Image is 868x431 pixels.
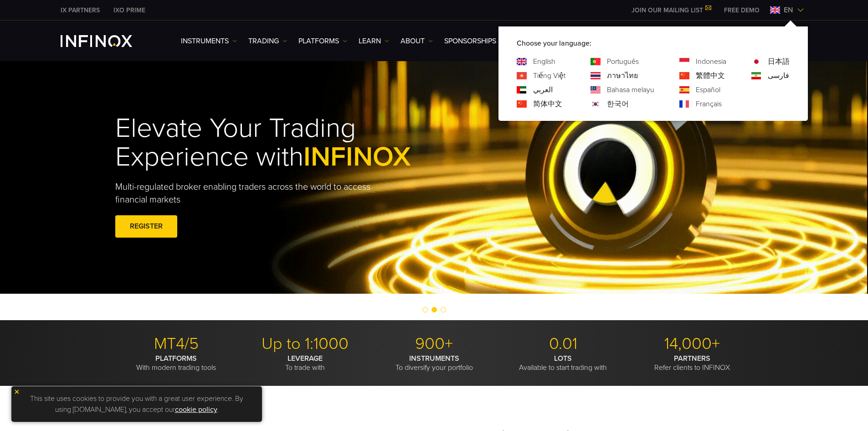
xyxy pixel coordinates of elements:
a: Language [533,84,553,95]
a: INFINOX Logo [61,35,154,47]
p: This site uses cookies to provide you with a great user experience. By using [DOMAIN_NAME], you a... [16,391,257,417]
span: Go to slide 3 [441,307,446,312]
a: Language [696,99,722,109]
p: 14,000+ [631,334,753,354]
a: Language [607,70,638,81]
a: SPONSORSHIPS [444,36,496,47]
p: 900+ [373,334,495,354]
span: Go to slide 2 [431,307,437,312]
p: Refer clients to INFINOX [631,354,753,372]
a: Language [696,84,720,95]
a: Language [607,84,654,95]
p: To trade with [244,354,366,372]
a: Instruments [181,36,237,47]
a: cookie policy [175,405,217,414]
a: Learn [359,36,389,47]
p: 0.01 [502,334,624,354]
a: INFINOX [54,5,107,15]
a: JOIN OUR MAILING LIST [625,6,717,14]
span: INFINOX [303,140,411,173]
a: REGISTER [115,215,177,238]
strong: LOTS [554,354,572,363]
p: Choose your language: [517,38,790,49]
a: PLATFORMS [298,36,347,47]
a: Language [696,70,725,81]
a: Language [607,99,629,109]
a: ABOUT [401,36,433,47]
a: Language [768,70,789,81]
a: INFINOX MENU [717,5,766,15]
p: Up to 1:1000 [244,334,366,354]
a: Language [533,56,555,67]
p: Multi-regulated broker enabling traders across the world to access financial markets [115,181,386,206]
strong: LEVERAGE [288,354,323,363]
a: INFINOX [107,5,152,15]
span: Go to slide 1 [422,307,428,312]
p: With modern trading tools [115,354,237,372]
a: Language [696,56,726,67]
strong: PARTNERS [674,354,710,363]
strong: INSTRUMENTS [409,354,459,363]
a: Language [533,70,565,81]
a: Language [533,99,562,109]
img: yellow close icon [14,389,20,395]
span: en [780,5,797,16]
h1: Elevate Your Trading Experience with [115,114,453,171]
p: Available to start trading with [502,354,624,372]
p: To diversify your portfolio [373,354,495,372]
strong: PLATFORMS [155,354,197,363]
a: TRADING [248,36,287,47]
a: Language [768,56,790,67]
p: MT4/5 [115,334,237,354]
a: Language [607,56,639,67]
